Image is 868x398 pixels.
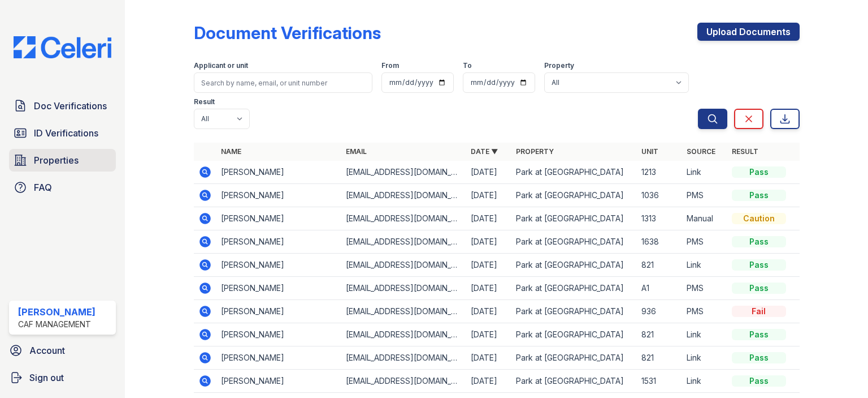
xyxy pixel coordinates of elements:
[637,300,682,323] td: 936
[682,161,727,184] td: Link
[732,147,758,156] a: Result
[194,23,381,43] div: Document Verifications
[9,95,116,117] a: Doc Verifications
[682,346,727,370] td: Link
[5,366,120,389] a: Sign out
[341,300,466,323] td: [EMAIL_ADDRESS][DOMAIN_NAME]
[732,329,786,340] div: Pass
[466,277,511,300] td: [DATE]
[346,147,367,156] a: Email
[511,254,636,277] td: Park at [GEOGRAPHIC_DATA]
[637,370,682,393] td: 1531
[341,184,466,207] td: [EMAIL_ADDRESS][DOMAIN_NAME]
[682,230,727,254] td: PMS
[732,190,786,201] div: Pass
[9,122,116,144] a: ID Verifications
[194,97,215,106] label: Result
[34,99,107,113] span: Doc Verifications
[194,72,372,93] input: Search by name, email, or unit number
[682,207,727,230] td: Manual
[341,207,466,230] td: [EMAIL_ADDRESS][DOMAIN_NAME]
[34,126,98,140] span: ID Verifications
[511,277,636,300] td: Park at [GEOGRAPHIC_DATA]
[516,147,554,156] a: Property
[732,283,786,294] div: Pass
[511,300,636,323] td: Park at [GEOGRAPHIC_DATA]
[341,323,466,346] td: [EMAIL_ADDRESS][DOMAIN_NAME]
[641,147,658,156] a: Unit
[18,305,96,319] div: [PERSON_NAME]
[637,346,682,370] td: 821
[732,259,786,271] div: Pass
[682,370,727,393] td: Link
[682,184,727,207] td: PMS
[216,230,341,254] td: [PERSON_NAME]
[216,277,341,300] td: [PERSON_NAME]
[682,300,727,323] td: PMS
[637,161,682,184] td: 1213
[34,153,79,167] span: Properties
[216,161,341,184] td: [PERSON_NAME]
[637,323,682,346] td: 821
[637,207,682,230] td: 1313
[682,277,727,300] td: PMS
[29,344,65,357] span: Account
[466,254,511,277] td: [DATE]
[732,306,786,317] div: Fail
[216,370,341,393] td: [PERSON_NAME]
[463,61,472,70] label: To
[341,254,466,277] td: [EMAIL_ADDRESS][DOMAIN_NAME]
[471,147,498,156] a: Date ▼
[29,371,64,384] span: Sign out
[466,230,511,254] td: [DATE]
[511,207,636,230] td: Park at [GEOGRAPHIC_DATA]
[732,375,786,387] div: Pass
[511,323,636,346] td: Park at [GEOGRAPHIC_DATA]
[637,184,682,207] td: 1036
[687,147,715,156] a: Source
[511,230,636,254] td: Park at [GEOGRAPHIC_DATA]
[216,323,341,346] td: [PERSON_NAME]
[466,370,511,393] td: [DATE]
[341,346,466,370] td: [EMAIL_ADDRESS][DOMAIN_NAME]
[9,149,116,172] a: Properties
[682,254,727,277] td: Link
[466,207,511,230] td: [DATE]
[511,161,636,184] td: Park at [GEOGRAPHIC_DATA]
[637,230,682,254] td: 1638
[194,61,248,70] label: Applicant or unit
[216,184,341,207] td: [PERSON_NAME]
[5,36,120,58] img: CE_Logo_Blue-a8612792a0a2168367f1c8372b55b34899dd931a85d93a1a3d3e32e68fde9ad4.png
[216,300,341,323] td: [PERSON_NAME]
[466,184,511,207] td: [DATE]
[5,339,120,362] a: Account
[341,230,466,254] td: [EMAIL_ADDRESS][DOMAIN_NAME]
[216,346,341,370] td: [PERSON_NAME]
[511,370,636,393] td: Park at [GEOGRAPHIC_DATA]
[732,352,786,363] div: Pass
[637,277,682,300] td: A1
[466,346,511,370] td: [DATE]
[544,61,574,70] label: Property
[466,323,511,346] td: [DATE]
[381,61,399,70] label: From
[732,166,786,178] div: Pass
[216,254,341,277] td: [PERSON_NAME]
[221,147,241,156] a: Name
[34,181,52,194] span: FAQ
[682,323,727,346] td: Link
[511,346,636,370] td: Park at [GEOGRAPHIC_DATA]
[9,176,116,199] a: FAQ
[732,213,786,224] div: Caution
[341,370,466,393] td: [EMAIL_ADDRESS][DOMAIN_NAME]
[341,161,466,184] td: [EMAIL_ADDRESS][DOMAIN_NAME]
[466,161,511,184] td: [DATE]
[216,207,341,230] td: [PERSON_NAME]
[697,23,800,41] a: Upload Documents
[732,236,786,247] div: Pass
[341,277,466,300] td: [EMAIL_ADDRESS][DOMAIN_NAME]
[637,254,682,277] td: 821
[511,184,636,207] td: Park at [GEOGRAPHIC_DATA]
[18,319,96,330] div: CAF Management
